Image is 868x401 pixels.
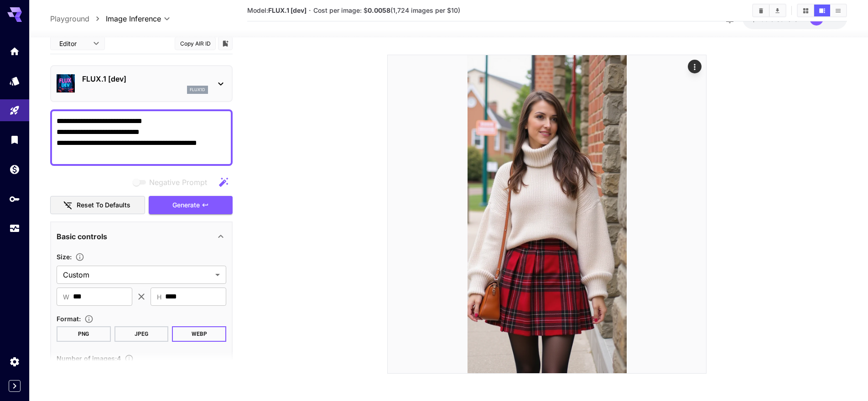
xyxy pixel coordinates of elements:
div: Show images in grid viewShow images in video viewShow images in list view [797,4,847,17]
button: JPEG [114,326,169,342]
span: Model: [247,6,307,14]
div: Actions [688,60,702,73]
div: Settings [9,356,20,367]
div: Models [9,75,20,87]
div: Playground [9,105,20,116]
span: Image Inference [106,13,161,24]
b: 0.0058 [368,6,390,14]
button: Generate [149,196,233,215]
p: FLUX.1 [dev] [82,73,208,84]
span: Custom [63,269,212,280]
div: Basic controls [57,226,226,247]
span: Negative prompts are not compatible with the selected model. [131,176,214,188]
button: Choose the file format for the output image. [81,314,97,324]
button: Clear Images [753,5,769,16]
div: Wallet [9,164,20,175]
span: Cost per image: $ (1,724 images per $10) [313,6,460,14]
span: H [157,292,161,302]
button: Copy AIR ID [175,37,216,50]
div: Clear ImagesDownload All [752,4,786,17]
span: Negative Prompt [149,177,207,188]
div: API Keys [9,193,20,205]
div: Usage [9,223,20,234]
span: $1.88 [752,15,770,23]
span: W [63,292,69,302]
p: · [309,5,311,16]
span: Size : [57,253,72,261]
button: WEBP [172,326,226,342]
button: Show images in list view [830,5,846,16]
div: Home [9,46,20,57]
button: PNG [57,326,111,342]
button: Show images in grid view [798,5,814,16]
p: Basic controls [57,231,107,242]
span: Generate [172,200,200,211]
span: Format : [57,315,81,323]
img: pWVNQ8z4TCGpebSYHV1mGRCUd86cbtBvDGjHfRIrKuTtPADlvNA3THOzaa5OdWMlLZgjIf2PQRryAAAAA== [388,55,706,373]
nav: breadcrumb [50,13,106,24]
div: Library [9,134,20,145]
button: Show images in video view [814,5,830,16]
button: Download All [769,5,785,16]
b: FLUX.1 [dev] [268,6,307,14]
a: Playground [50,13,89,24]
span: credits left [770,15,802,23]
button: Reset to defaults [50,196,145,215]
p: flux1d [190,87,205,93]
div: FLUX.1 [dev]flux1d [57,70,226,98]
button: Add to library [221,38,229,49]
button: Expand sidebar [9,380,21,392]
button: Adjust the dimensions of the generated image by specifying its width and height in pixels, or sel... [72,252,88,262]
span: Editor [59,39,88,48]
